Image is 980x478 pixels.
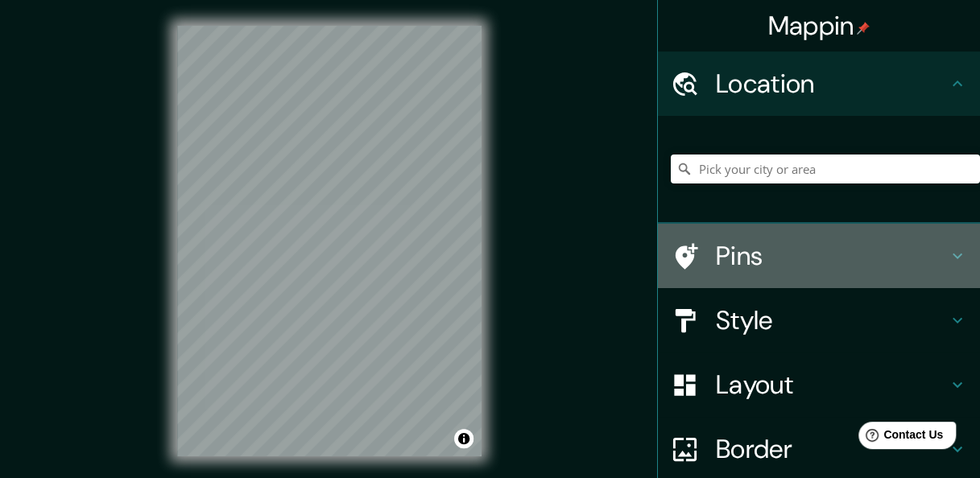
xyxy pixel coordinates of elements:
[716,433,948,465] h4: Border
[716,68,948,100] h4: Location
[716,304,948,336] h4: Style
[768,10,870,42] h4: Mappin
[658,224,980,288] div: Pins
[658,288,980,352] div: Style
[671,155,980,183] input: Pick your city or area
[658,352,980,417] div: Layout
[837,415,962,460] iframe: Help widget launcher
[658,52,980,116] div: Location
[716,369,948,401] h4: Layout
[177,26,482,456] canvas: Map
[454,429,473,448] button: Toggle attribution
[857,22,870,35] img: pin-icon.png
[716,240,948,272] h4: Pins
